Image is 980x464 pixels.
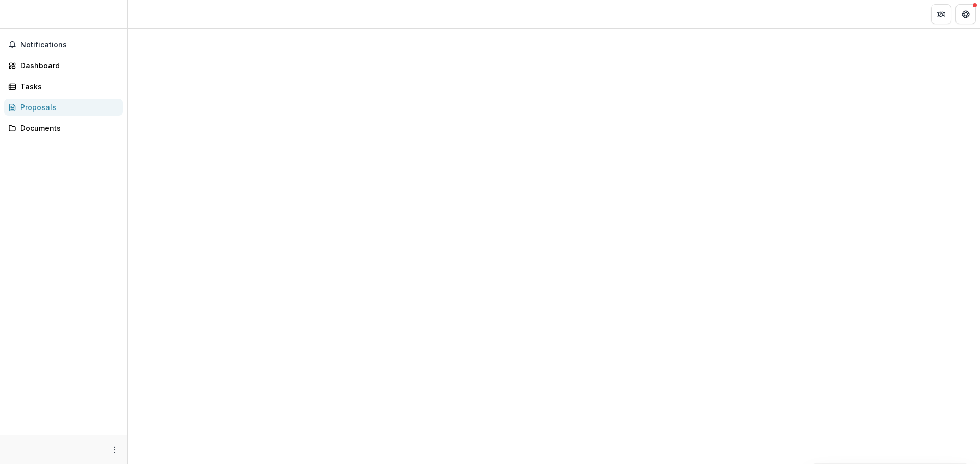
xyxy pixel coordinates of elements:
[931,4,951,24] button: Partners
[4,99,123,116] a: Proposals
[20,123,115,133] div: Documents
[20,41,119,49] span: Notifications
[20,102,115,113] div: Proposals
[4,120,123,137] a: Documents
[109,444,121,456] button: More
[20,81,115,92] div: Tasks
[4,78,123,95] a: Tasks
[4,57,123,74] a: Dashboard
[955,4,976,24] button: Get Help
[4,37,123,53] button: Notifications
[20,60,115,71] div: Dashboard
